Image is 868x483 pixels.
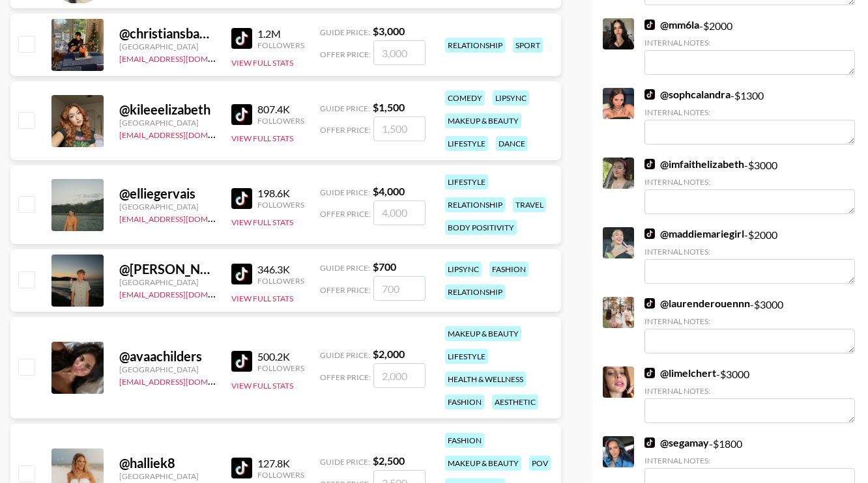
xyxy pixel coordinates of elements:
div: - $ 1300 [644,88,855,145]
strong: $ 3,000 [373,25,405,37]
div: [GEOGRAPHIC_DATA] [119,277,216,287]
div: health & wellness [445,372,526,387]
img: TikTok [231,188,252,209]
div: Internal Notes: [644,107,855,117]
strong: $ 2,000 [373,348,405,360]
img: TikTok [644,228,655,239]
span: Offer Price: [320,125,371,135]
div: relationship [445,284,505,299]
strong: $ 2,500 [373,454,405,467]
div: makeup & beauty [445,326,521,341]
div: travel [513,197,546,212]
div: - $ 3000 [644,158,855,214]
div: [GEOGRAPHIC_DATA] [119,365,216,374]
div: Followers [257,116,304,126]
div: lipsync [445,262,482,277]
div: Followers [257,276,304,286]
div: - $ 3000 [644,366,855,423]
button: View Full Stats [231,58,293,68]
div: relationship [445,197,505,212]
div: Followers [257,470,304,480]
div: - $ 2000 [644,18,855,75]
div: Followers [257,363,304,373]
div: makeup & beauty [445,113,521,128]
div: 127.8K [257,457,304,470]
a: @imfaithelizabeth [644,158,744,171]
span: Offer Price: [320,372,371,382]
div: @ kileeelizabeth [119,102,216,118]
img: TikTok [231,28,252,49]
strong: $ 700 [373,260,396,273]
span: Guide Price: [320,187,370,197]
span: Guide Price: [320,27,370,37]
div: sport [513,38,543,53]
img: TikTok [644,298,655,309]
button: View Full Stats [231,133,293,143]
div: fashion [489,262,528,277]
a: [EMAIL_ADDRESS][DOMAIN_NAME] [119,287,250,299]
div: lifestyle [445,174,488,189]
button: View Full Stats [231,217,293,227]
div: fashion [445,394,484,409]
img: TikTok [644,368,655,378]
div: 198.6K [257,187,304,200]
a: @maddiemariegirl [644,227,744,240]
strong: $ 4,000 [373,185,405,197]
input: 700 [373,276,426,301]
div: 500.2K [257,350,304,363]
div: Internal Notes: [644,247,855,256]
a: [EMAIL_ADDRESS][DOMAIN_NAME] [119,51,250,64]
a: @laurenderouennn [644,297,750,310]
div: body positivity [445,220,517,235]
input: 4,000 [373,200,426,225]
img: TikTok [644,89,655,100]
button: View Full Stats [231,381,293,391]
div: 1.2M [257,27,304,40]
img: TikTok [231,351,252,372]
div: dance [496,136,528,151]
div: @ elliegervais [119,186,216,202]
div: lifestyle [445,349,488,364]
input: 1,500 [373,117,426,141]
div: 346.3K [257,263,304,276]
div: relationship [445,38,505,53]
a: [EMAIL_ADDRESS][DOMAIN_NAME] [119,128,250,140]
a: @limelchert [644,366,716,379]
input: 2,000 [373,363,426,388]
div: Internal Notes: [644,316,855,326]
img: TikTok [644,437,655,448]
div: [GEOGRAPHIC_DATA] [119,471,216,481]
div: Followers [257,200,304,210]
div: pov [529,456,551,471]
div: fashion [445,433,484,448]
input: 3,000 [373,40,426,65]
div: Internal Notes: [644,456,855,465]
div: @ [PERSON_NAME].taylor07 [119,261,216,277]
a: [EMAIL_ADDRESS][DOMAIN_NAME] [119,212,250,224]
span: Guide Price: [320,103,370,113]
div: @ avaachilders [119,348,216,365]
div: - $ 2000 [644,227,855,284]
div: Internal Notes: [644,177,855,187]
div: lifestyle [445,136,488,151]
a: [EMAIL_ADDRESS][DOMAIN_NAME] [119,374,250,387]
img: TikTok [231,458,252,478]
div: lipsync [493,90,529,105]
div: comedy [445,90,485,105]
img: TikTok [231,104,252,125]
span: Offer Price: [320,209,371,219]
span: Offer Price: [320,285,371,295]
div: Internal Notes: [644,38,855,48]
div: [GEOGRAPHIC_DATA] [119,42,216,51]
div: Followers [257,40,304,50]
span: Guide Price: [320,263,370,273]
img: TikTok [231,264,252,284]
a: @sophcalandra [644,88,731,101]
div: [GEOGRAPHIC_DATA] [119,202,216,212]
span: Offer Price: [320,49,371,59]
img: TikTok [644,159,655,169]
span: Guide Price: [320,350,370,360]
span: Guide Price: [320,457,370,467]
div: 807.4K [257,103,304,116]
a: @segamay [644,436,709,449]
